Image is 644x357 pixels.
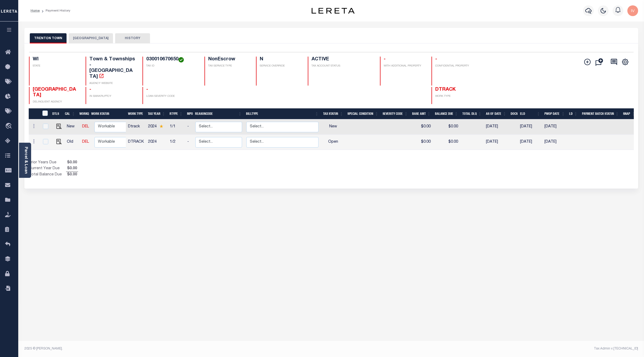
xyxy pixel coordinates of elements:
[518,108,543,119] th: ELD: activate to sort column ascending
[484,135,508,150] td: [DATE]
[345,108,380,119] th: Special Condition: activate to sort column ascending
[542,108,567,119] th: PWOP Date: activate to sort column ascending
[89,57,136,80] h4: Town & Townships - [GEOGRAPHIC_DATA]
[82,140,89,144] a: DEL
[260,64,301,68] p: SERVICE OVERRIDE
[146,87,148,92] span: -
[146,119,168,135] td: 2024
[33,57,79,62] h4: WI
[484,108,508,119] th: As of Date: activate to sort column ascending
[260,57,301,62] h4: N
[542,135,567,150] td: [DATE]
[50,108,63,119] th: DTLS
[146,64,198,68] p: TAX ID
[29,160,66,166] td: Prior Years Due
[518,119,543,135] td: [DATE]
[89,87,91,92] span: -
[193,108,244,119] th: ReasonCode: activate to sort column ascending
[627,5,638,16] img: svg+xml;base64,PHN2ZyB4bWxucz0iaHR0cDovL3d3dy53My5vcmcvMjAwMC9zdmciIHBvaW50ZXItZXZlbnRzPSJub25lIi...
[460,108,484,119] th: Total DLQ: activate to sort column ascending
[621,108,637,119] th: SNAP: activate to sort column ascending
[435,87,456,92] span: DTRACK
[435,57,437,62] span: -
[126,108,146,119] th: Work Type
[208,57,250,62] h4: NonEscrow
[410,119,433,135] td: $0.00
[168,135,185,150] td: 1/2
[77,108,89,119] th: WorkQ
[312,57,373,62] h4: ACTIVE
[33,64,79,68] p: STATE
[185,135,193,150] td: -
[410,108,433,119] th: Base Amt: activate to sort column ascending
[40,8,70,13] li: Payment History
[435,64,482,68] p: CONFIDENTIAL PROPERTY
[126,135,146,150] td: DTRACK
[380,108,410,119] th: Severity Code: activate to sort column ascending
[30,33,67,43] button: TRENTON TOWN
[31,9,40,12] a: Home
[208,64,250,68] p: TAX SERVICE TYPE
[321,108,345,119] th: Tax Status: activate to sort column ascending
[29,108,39,119] th: &nbsp;&nbsp;&nbsp;&nbsp;&nbsp;&nbsp;&nbsp;&nbsp;&nbsp;&nbsp;
[542,119,567,135] td: [DATE]
[580,108,621,119] th: Payment Batch Status: activate to sort column ascending
[65,135,80,150] td: Old
[146,135,168,150] td: 2024
[159,124,163,128] img: Star.svg
[89,82,136,86] p: AGENCY WEBSITE
[244,108,321,119] th: BillType: activate to sort column ascending
[484,119,508,135] td: [DATE]
[69,33,113,43] button: [GEOGRAPHIC_DATA]
[185,108,193,119] th: MPO
[146,108,167,119] th: Tax Year: activate to sort column ascending
[321,119,345,135] td: New
[384,64,425,68] p: WITH ADDITIONAL PROPERTY
[508,108,518,119] th: Docs
[24,147,28,174] a: Parcel & Loan
[63,108,77,119] th: CAL: activate to sort column ascending
[66,160,78,166] span: $0.00
[89,108,126,119] th: Work Status
[29,166,66,172] td: Current Year Due
[433,108,460,119] th: Balance Due: activate to sort column ascending
[65,119,80,135] td: New
[168,119,185,135] td: 1/1
[384,57,386,62] span: -
[312,8,354,14] img: logo-dark.svg
[312,64,373,68] p: TAX ACCOUNT STATUS
[29,172,66,178] td: Total Balance Due
[33,100,79,104] p: DELINQUENT AGENCY
[33,87,76,98] span: [GEOGRAPHIC_DATA]
[567,108,580,119] th: LD: activate to sort column ascending
[39,108,50,119] th: &nbsp;
[321,135,345,150] td: Open
[126,119,146,135] td: Dtrack
[167,108,185,119] th: RType: activate to sort column ascending
[146,94,198,98] p: LOAN SEVERITY CODE
[146,57,198,62] h4: 030010670650
[5,123,14,130] i: travel_explore
[185,119,193,135] td: -
[66,172,78,178] span: $0.00
[66,166,78,172] span: $0.00
[433,135,460,150] td: $0.00
[89,94,136,98] p: IN BANKRUPTCY
[433,119,460,135] td: $0.00
[518,135,543,150] td: [DATE]
[82,125,89,128] a: DEL
[435,94,482,98] p: WORK TYPE
[115,33,150,43] button: HISTORY
[410,135,433,150] td: $0.00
